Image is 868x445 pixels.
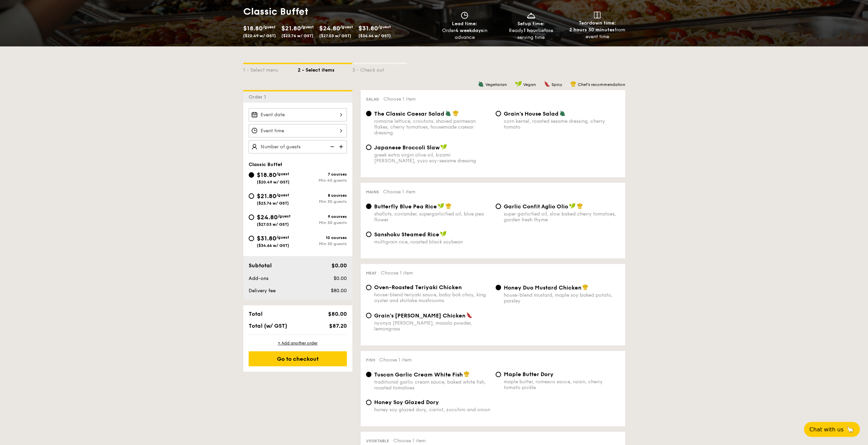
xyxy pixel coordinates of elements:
[464,371,470,377] img: icon-chef-hat.a58ddaea.svg
[257,213,278,221] span: $24.80
[496,111,501,116] input: Grain's House Saladcorn kernel, roasted sesame dressing, cherry tomato
[243,64,298,74] div: 1 - Select menu
[567,27,628,40] div: from event time
[496,372,501,377] input: Maple Butter Dorymaple butter, romesco sauce, raisin, cherry tomato pickle
[440,144,447,150] img: icon-vegan.f8ff3823.svg
[526,12,536,19] img: icon-dish.430c3a2e.svg
[374,118,490,136] div: romaine lettuce, croutons, shaved parmesan flakes, cherry tomatoes, housemade caesar dressing
[515,81,522,87] img: icon-vegan.f8ff3823.svg
[249,214,254,220] input: $24.80/guest($27.03 w/ GST)9 coursesMin 30 guests
[524,28,538,33] strong: 1 hour
[504,292,620,304] div: house-blend mustard, maple soy baked potato, parsley
[329,323,347,329] span: $87.20
[577,203,583,209] img: icon-chef-hat.a58ddaea.svg
[374,371,463,378] span: Tuscan Garlic Cream White Fish
[445,203,452,209] img: icon-chef-hat.a58ddaea.svg
[276,172,289,176] span: /guest
[249,288,276,294] span: Delivery fee
[331,262,347,269] span: $0.00
[243,25,263,32] span: $18.80
[440,231,447,237] img: icon-vegan.f8ff3823.svg
[278,214,291,219] span: /guest
[333,276,347,281] span: $0.00
[281,33,313,38] span: ($23.76 w/ GST)
[381,270,413,276] span: Choose 1 item
[257,201,289,206] span: ($23.76 w/ GST)
[452,21,477,27] span: Lead time:
[319,25,340,32] span: $24.80
[249,262,272,269] span: Subtotal
[383,189,415,195] span: Choose 1 item
[257,171,276,179] span: $18.80
[249,351,347,366] div: Go to checkout
[366,190,379,194] span: Mains
[378,25,391,29] span: /guest
[249,108,347,121] input: Event date
[301,25,314,29] span: /guest
[249,340,347,346] div: + Add another order
[804,422,860,437] button: Chat with us🦙
[453,110,459,116] img: icon-chef-hat.a58ddaea.svg
[243,5,431,18] h1: Classic Buffet
[582,284,588,290] img: icon-chef-hat.a58ddaea.svg
[478,81,484,87] img: icon-vegetarian.fe4039eb.svg
[352,64,407,74] div: 3 - Check out
[504,118,620,130] div: corn kernel, roasted sesame dressing, cherry tomato
[379,357,412,363] span: Choose 1 item
[298,241,347,246] div: Min 30 guests
[276,193,289,197] span: /guest
[517,21,545,27] span: Setup time:
[594,12,601,18] img: icon-teardown.65201eee.svg
[298,235,347,240] div: 10 courses
[281,25,301,32] span: $21.80
[366,372,371,377] input: Tuscan Garlic Cream White Fishtraditional garlic cream sauce, baked white fish, roasted tomatoes
[358,33,391,38] span: ($34.66 w/ GST)
[374,379,490,391] div: traditional garlic cream sauce, baked white fish, roasted tomatoes
[340,25,353,29] span: /guest
[570,81,576,87] img: icon-chef-hat.a58ddaea.svg
[358,25,378,32] span: $31.80
[374,152,490,164] div: greek extra virgin olive oil, kizami [PERSON_NAME], yuzu soy-sesame dressing
[366,145,371,150] input: Japanese Broccoli Slawgreek extra virgin olive oil, kizami [PERSON_NAME], yuzu soy-sesame dressing
[249,236,254,241] input: $31.80/guest($34.66 w/ GST)10 coursesMin 30 guests
[374,320,490,332] div: nyonya [PERSON_NAME], masala powder, lemongrass
[263,25,276,29] span: /guest
[298,64,352,74] div: 2 - Select items
[374,292,490,303] div: house-blend teriyaki sauce, baby bok choy, king oyster and shiitake mushrooms
[366,400,371,405] input: Honey Soy Glazed Doryhoney soy glazed dory, carrot, zucchini and onion
[551,82,562,87] span: Spicy
[257,235,276,242] span: $31.80
[249,172,254,178] input: $18.80/guest($20.49 w/ GST)7 coursesMin 40 guests
[438,203,444,209] img: icon-vegan.f8ff3823.svg
[249,124,347,137] input: Event time
[298,193,347,198] div: 8 courses
[374,110,444,117] span: The Classic Caesar Salad
[374,144,440,151] span: Japanese Broccoli Slaw
[393,438,426,444] span: Choose 1 item
[366,204,371,209] input: Butterfly Blue Pea Riceshallots, coriander, supergarlicfied oil, blue pea flower
[366,358,375,362] span: Fish
[257,222,289,227] span: ($27.03 w/ GST)
[298,214,347,219] div: 9 courses
[374,203,437,210] span: Butterfly Blue Pea Rice
[544,81,550,87] img: icon-spicy.37a8142b.svg
[249,323,287,329] span: Total (w/ GST)
[500,27,561,41] div: Ready before serving time
[257,243,289,248] span: ($34.66 w/ GST)
[328,311,347,317] span: $80.00
[374,312,466,319] span: Grain's [PERSON_NAME] Chicken
[504,379,620,390] div: maple butter, romesco sauce, raisin, cherry tomato pickle
[366,313,371,318] input: Grain's [PERSON_NAME] Chickennyonya [PERSON_NAME], masala powder, lemongrass
[366,285,371,290] input: Oven-Roasted Teriyaki Chickenhouse-blend teriyaki sauce, baby bok choy, king oyster and shiitake ...
[249,94,269,100] span: Order 1
[383,96,416,102] span: Choose 1 item
[257,180,290,184] span: ($20.49 w/ GST)
[374,284,462,291] span: Oven-Roasted Teriyaki Chicken
[374,399,439,405] span: Honey Soy Glazed Dory
[445,110,451,116] img: icon-vegetarian.fe4039eb.svg
[504,203,568,210] span: Garlic Confit Aglio Olio
[455,28,483,33] strong: 4 weekdays
[496,204,501,209] input: Garlic Confit Aglio Oliosuper garlicfied oil, slow baked cherry tomatoes, garden fresh thyme
[249,193,254,199] input: $21.80/guest($23.76 w/ GST)8 coursesMin 30 guests
[504,284,582,291] span: Honey Duo Mustard Chicken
